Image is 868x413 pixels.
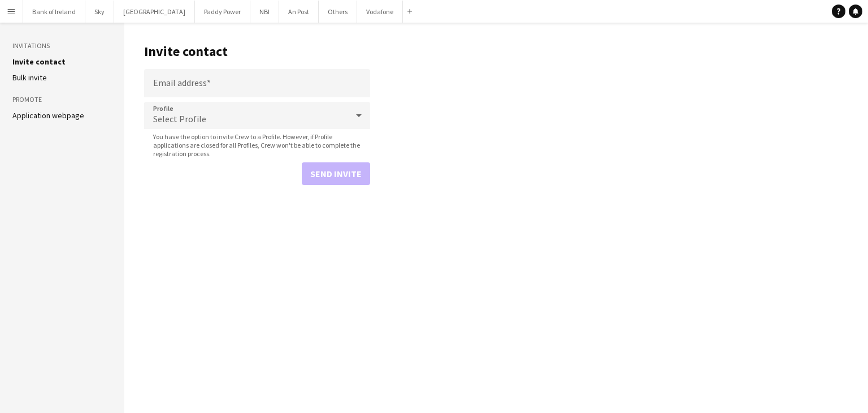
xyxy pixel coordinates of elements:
h1: Invite contact [144,43,370,60]
a: Bulk invite [12,72,47,83]
button: [GEOGRAPHIC_DATA] [114,1,195,23]
button: Others [319,1,357,23]
button: Vodafone [357,1,403,23]
button: NBI [250,1,279,23]
button: An Post [279,1,319,23]
span: Select Profile [153,113,206,124]
button: Bank of Ireland [23,1,85,23]
button: Paddy Power [195,1,250,23]
h3: Promote [12,94,112,105]
span: You have the option to invite Crew to a Profile. However, if Profile applications are closed for ... [144,132,370,158]
a: Invite contact [12,57,66,67]
a: Application webpage [12,110,84,121]
button: Sky [85,1,114,23]
h3: Invitations [12,41,112,51]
